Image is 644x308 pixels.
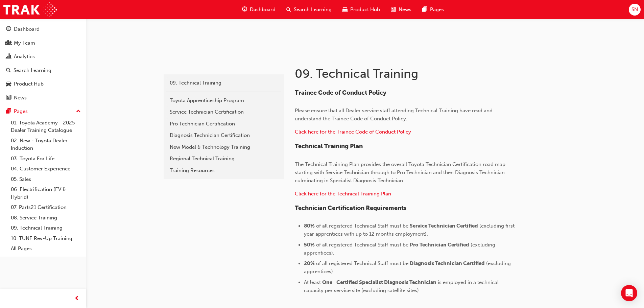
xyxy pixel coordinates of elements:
[14,25,40,33] div: Dashboard
[8,184,84,202] a: 06. Electrification (EV & Hybrid)
[629,4,641,16] button: SN
[76,107,81,116] span: up-icon
[286,5,291,14] span: search-icon
[295,89,386,96] span: Trainee Code of Conduct Policy
[3,50,84,63] a: Analytics
[295,108,494,122] span: Please ensure that all Dealer service staff attending Technical Training have read and understand...
[6,54,11,60] span: chart-icon
[304,242,315,248] span: 50%
[304,279,500,293] span: is employed in a technical capacity per service site (excluding satellite sites).
[6,109,11,115] span: pages-icon
[14,108,28,115] div: Pages
[3,105,84,118] button: Pages
[621,285,637,301] div: Open Intercom Messenger
[322,279,332,285] span: One
[8,223,84,233] a: 09. Technical Training
[3,64,84,77] a: Search Learning
[8,118,84,136] a: 01. Toyota Academy - 2025 Dealer Training Catalogue
[350,6,380,14] span: Product Hub
[342,5,348,14] span: car-icon
[410,260,485,266] span: Diagnosis Technician Certified
[8,164,84,174] a: 04. Customer Experience
[631,6,638,14] span: SN
[295,129,411,135] a: Click here for the Trainee Code of Conduct Policy
[14,53,35,61] div: Analytics
[316,260,408,266] span: of all registered Technical Staff must be
[166,165,281,176] a: Training Resources
[166,95,281,106] a: Toyota Apprenticeship Program
[170,97,278,104] div: Toyota Apprenticeship Program
[295,142,363,150] span: Technical Training Plan
[250,6,276,14] span: Dashboard
[337,3,385,17] a: car-iconProduct Hub
[170,143,278,151] div: New Model & Technology Training
[166,129,281,141] a: Diagnosis Technician Certification
[166,77,281,89] a: 09. Technical Training
[295,191,391,197] span: Click here for the Technical Training Plan
[170,108,278,116] div: Service Technician Certification
[316,223,408,229] span: of all registered Technical Staff must be
[399,6,411,14] span: News
[8,153,84,164] a: 03. Toyota For Life
[14,39,35,47] div: My Team
[281,3,337,17] a: search-iconSearch Learning
[6,68,11,74] span: search-icon
[8,243,84,254] a: All Pages
[242,5,247,14] span: guage-icon
[3,2,57,17] img: Trak
[3,37,84,49] a: My Team
[6,40,11,46] span: people-icon
[3,78,84,90] a: Product Hub
[295,191,391,197] a: ​Click here for the Technical Training Plan
[170,167,278,174] div: Training Resources
[8,136,84,153] a: 02. New - Toyota Dealer Induction
[8,174,84,185] a: 05. Sales
[304,223,315,229] span: 80%
[170,132,278,139] div: Diagnosis Technician Certification
[166,153,281,165] a: Regional Technical Training
[8,213,84,223] a: 08. Service Training
[74,294,79,303] span: prev-icon
[417,3,449,17] a: pages-iconPages
[422,5,427,14] span: pages-icon
[304,242,497,256] span: (excluding apprentices).
[14,67,51,74] div: Search Learning
[304,279,321,285] span: At least
[430,6,444,14] span: Pages
[14,80,44,88] div: Product Hub
[6,81,11,87] span: car-icon
[3,23,84,35] a: Dashboard
[294,6,332,14] span: Search Learning
[410,223,478,229] span: Service Technician Certified
[6,95,11,101] span: news-icon
[304,260,315,266] span: 20%
[336,279,436,285] span: Certified Specialist Diagnosis Technician
[385,3,417,17] a: news-iconNews
[8,202,84,213] a: 07. Parts21 Certification
[14,94,27,102] div: News
[166,118,281,130] a: Pro Technician Certification
[8,233,84,244] a: 10. TUNE Rev-Up Training
[170,120,278,128] div: Pro Technician Certification
[295,161,507,184] span: The Technical Training Plan provides the overall Toyota Technician Certification road map startin...
[3,92,84,104] a: News
[410,242,469,248] span: Pro Technician Certified
[166,141,281,153] a: New Model & Technology Training
[170,155,278,163] div: Regional Technical Training
[3,22,84,105] button: DashboardMy TeamAnalyticsSearch LearningProduct HubNews
[6,26,11,32] span: guage-icon
[166,106,281,118] a: Service Technician Certification
[391,5,396,14] span: news-icon
[316,242,408,248] span: of all registered Technical Staff must be
[295,204,406,212] span: Technician Certification Requirements
[170,79,278,87] div: 09. Technical Training
[237,3,281,17] a: guage-iconDashboard
[295,66,517,81] h1: 09. Technical Training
